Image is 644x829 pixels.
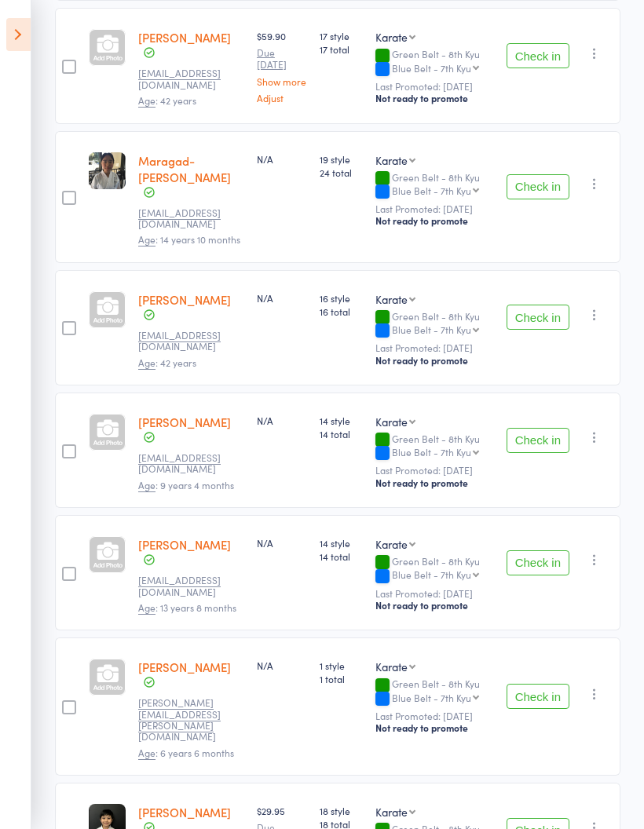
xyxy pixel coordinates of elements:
[138,746,234,760] span: : 6 years 6 months
[392,185,471,195] div: Blue Belt - 7th Kyu
[320,166,363,179] span: 24 total
[375,710,494,721] small: Last Promoted: [DATE]
[138,659,231,675] a: [PERSON_NAME]
[138,478,234,492] span: : 9 years 4 months
[138,207,240,230] small: munkhtuya_l@yahoo.com
[320,659,363,672] span: 1 style
[320,291,363,305] span: 16 style
[138,232,240,247] span: : 14 years 10 months
[375,311,494,338] div: Green Belt - 8th Kyu
[320,305,363,318] span: 16 total
[320,152,363,166] span: 19 style
[375,414,408,429] div: Karate
[375,342,494,353] small: Last Promoted: [DATE]
[138,68,240,90] small: mukulkant@gmail.com
[320,29,363,42] span: 17 style
[507,43,569,68] button: Check in
[507,305,569,330] button: Check in
[257,291,307,305] div: N/A
[138,93,196,108] span: : 42 years
[507,684,569,709] button: Check in
[392,569,471,579] div: Blue Belt - 7th Kyu
[375,433,494,460] div: Green Belt - 8th Kyu
[375,465,494,476] small: Last Promoted: [DATE]
[375,659,408,674] div: Karate
[89,152,126,189] img: image1748650669.png
[138,356,196,370] span: : 42 years
[257,536,307,550] div: N/A
[507,428,569,453] button: Check in
[392,63,471,73] div: Blue Belt - 7th Kyu
[320,550,363,563] span: 14 total
[138,29,231,46] a: [PERSON_NAME]
[375,49,494,75] div: Green Belt - 8th Kyu
[257,152,307,166] div: N/A
[138,452,240,475] small: mukulkant@gmail.com
[375,81,494,92] small: Last Promoted: [DATE]
[138,152,231,185] a: Maragad-[PERSON_NAME]
[257,414,307,427] div: N/A
[138,697,240,743] small: Isabella.arratia@hotmail.com
[320,804,363,817] span: 18 style
[257,47,307,70] small: Due [DATE]
[320,536,363,550] span: 14 style
[375,354,494,367] div: Not ready to promote
[375,588,494,599] small: Last Promoted: [DATE]
[375,203,494,214] small: Last Promoted: [DATE]
[257,659,307,672] div: N/A
[320,672,363,685] span: 1 total
[257,93,307,103] a: Adjust
[320,42,363,56] span: 17 total
[138,330,240,352] small: mukulkant@gmail.com
[375,29,408,45] div: Karate
[507,550,569,575] button: Check in
[375,477,494,489] div: Not ready to promote
[138,804,231,820] a: [PERSON_NAME]
[375,291,408,307] div: Karate
[138,601,236,615] span: : 13 years 8 months
[375,536,408,552] div: Karate
[320,427,363,440] span: 14 total
[138,575,240,597] small: mukulkant@gmail.com
[138,536,231,553] a: [PERSON_NAME]
[375,214,494,227] div: Not ready to promote
[138,414,231,430] a: [PERSON_NAME]
[375,152,408,168] div: Karate
[375,172,494,199] div: Green Belt - 8th Kyu
[375,92,494,104] div: Not ready to promote
[375,721,494,734] div: Not ready to promote
[257,29,307,103] div: $59.90
[375,804,408,820] div: Karate
[138,291,231,308] a: [PERSON_NAME]
[375,678,494,705] div: Green Belt - 8th Kyu
[392,324,471,334] div: Blue Belt - 7th Kyu
[392,692,471,703] div: Blue Belt - 7th Kyu
[392,447,471,457] div: Blue Belt - 7th Kyu
[507,174,569,199] button: Check in
[375,599,494,612] div: Not ready to promote
[257,76,307,86] a: Show more
[320,414,363,427] span: 14 style
[375,556,494,582] div: Green Belt - 8th Kyu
